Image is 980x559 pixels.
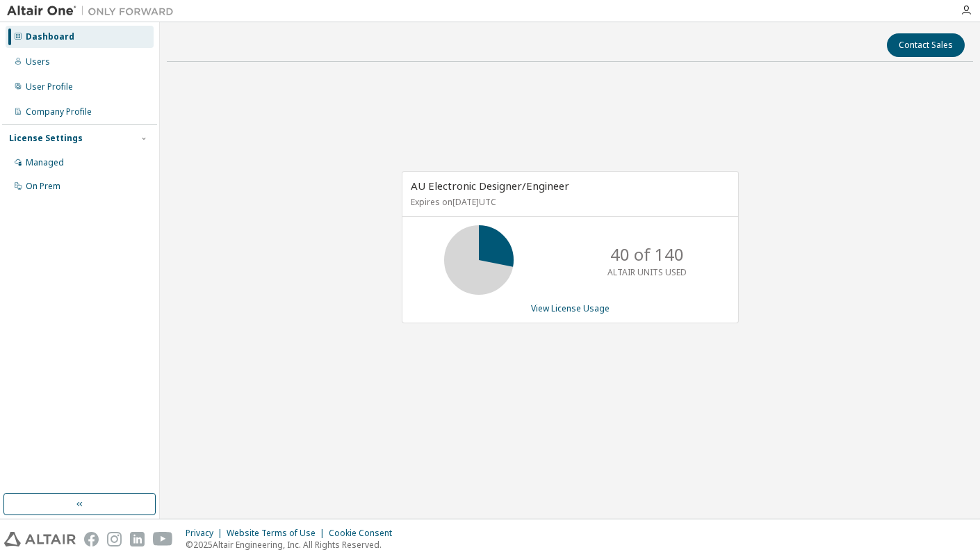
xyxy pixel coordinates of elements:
img: linkedin.svg [130,532,145,546]
p: Expires on [DATE] UTC [411,196,726,208]
div: Dashboard [26,31,74,42]
div: Privacy [186,528,227,539]
button: Contact Sales [887,33,965,57]
img: youtube.svg [153,532,173,546]
img: facebook.svg [84,532,99,546]
a: View License Usage [531,302,610,314]
img: altair_logo.svg [4,532,76,546]
p: © 2025 Altair Engineering, Inc. All Rights Reserved. [186,539,400,551]
div: Website Terms of Use [227,528,329,539]
div: User Profile [26,81,73,92]
img: Altair One [7,4,181,18]
img: instagram.svg [107,532,122,546]
div: License Settings [9,133,83,144]
div: On Prem [26,181,60,192]
div: Managed [26,157,64,168]
div: Users [26,56,50,67]
span: AU Electronic Designer/Engineer [411,179,569,193]
p: ALTAIR UNITS USED [607,266,687,278]
div: Cookie Consent [329,528,400,539]
div: Company Profile [26,106,92,118]
p: 40 of 140 [610,243,684,266]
